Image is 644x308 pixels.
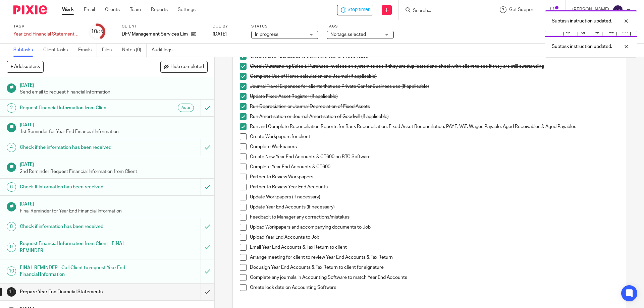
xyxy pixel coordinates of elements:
[62,6,74,13] a: Work
[18,39,23,44] img: tab_domain_overview_orange.svg
[250,264,619,271] p: Docusign Year End Accounts & Tax Return to client for signature
[20,80,208,89] h1: [DATE]
[250,143,619,150] p: Complete Workpapers
[151,6,168,13] a: Reports
[255,32,278,37] span: In progress
[13,24,80,29] label: Task
[612,5,623,15] img: svg%3E
[84,6,95,13] a: Email
[20,263,136,280] h1: FINAL REMINDER - Call Client to request Year End Financial Information
[250,234,619,241] p: Upload Year End Accounts to Job
[178,104,194,112] div: Auto
[250,224,619,231] p: Upload Workpapers and accompanying documents to Job
[250,63,619,70] p: Check Outstanding Sales & Purchase Invoices on system to see if they are duplicated and check wit...
[7,182,16,192] div: 6
[78,44,97,57] a: Emails
[20,199,208,207] h1: [DATE]
[13,31,80,38] div: Year End Financial Statements &amp; CT600 - Ltd Company
[91,28,103,36] div: 10
[20,287,136,297] h1: Prepare Year End Financial Statements
[250,174,619,180] p: Partner to Review Workpapers
[250,164,619,170] p: Complete Year End Accounts & CT600
[20,103,136,113] h1: Request Financial Information from Client
[20,89,208,96] p: Send email to request Financial Information
[160,61,208,72] button: Hide completed
[250,274,619,281] p: Complete any journals in Accounting Software to match Year End Accounts
[250,214,619,221] p: Feedback to Manager any corrections/mistakes
[43,44,73,57] a: Client tasks
[213,32,227,37] span: [DATE]
[67,39,72,44] img: tab_keywords_by_traffic_grey.svg
[552,18,612,24] p: Subtask instruction updated.
[13,5,47,14] img: Pixie
[7,222,16,231] div: 8
[7,266,16,276] div: 10
[250,73,619,80] p: Complete Use of Home calculation and Journal (If applicable)
[122,24,204,29] label: Client
[250,123,619,130] p: Run and Complete Reconciliation Reports for Bank Reconciliation, Fixed Asset Reconciliation, PAYE...
[20,182,136,192] h1: Check if information has been received
[20,128,208,135] p: 1st Reminder for Year End Financial Information
[250,113,619,120] p: Run Amortisation or Journal Amortisation of Goodwill (If applicable)
[251,24,318,29] label: Status
[20,208,208,214] p: Final Reminder for Year End Financial Information
[11,11,16,16] img: logo_orange.svg
[13,31,80,38] div: Year End Financial Statements & CT600 - Ltd Company
[7,287,16,297] div: 11
[17,17,74,23] div: Domain: [DOMAIN_NAME]
[20,120,208,128] h1: [DATE]
[74,40,113,44] div: Keywords by Traffic
[152,44,177,57] a: Audit logs
[7,103,16,113] div: 2
[25,40,60,44] div: Domain Overview
[20,222,136,232] h1: Check if information has been received
[250,93,619,100] p: Update Fixed Asset Register (If applicable)
[213,24,243,29] label: Due by
[11,17,16,23] img: website_grey.svg
[170,64,204,70] span: Hide completed
[20,239,136,256] h1: Request Financial Information from Client - FINAL REMINDER
[7,61,44,72] button: + Add subtask
[250,153,619,160] p: Create New Year End Accounts & CT600 on BTC Software
[122,31,188,38] p: DFV Management Services Limited
[250,184,619,190] p: Partner to Review Year End Accounts
[250,133,619,140] p: Create Workpapers for client
[250,103,619,110] p: Run Depreciation or Journal Depreciation of Fixed Assets
[105,6,120,13] a: Clients
[250,254,619,261] p: Arrange meeting for client to review Year End Accounts & Tax Return
[337,5,373,15] div: DFV Management Services Limited - Year End Financial Statements & CT600 - Ltd Company
[7,243,16,252] div: 9
[250,204,619,210] p: Update Year End Accounts (If necessary)
[19,11,33,16] div: v 4.0.25
[130,6,141,13] a: Team
[20,142,136,152] h1: Check if the information has been received
[552,43,612,50] p: Subtask instruction updated.
[250,194,619,200] p: Update Workpapers (if necessary)
[20,168,208,175] p: 2nd Reminder Request Financial Information from Client
[7,143,16,152] div: 4
[122,44,147,57] a: Notes (0)
[250,244,619,251] p: Email Year End Accounts & Tax Return to client
[13,44,38,57] a: Subtasks
[250,83,619,90] p: Journal Travel Expenses for clients that use Private Car for Business use (If applicable)
[102,44,117,57] a: Files
[178,6,196,13] a: Settings
[250,284,619,291] p: Create lock date on Accounting Software
[20,160,208,168] h1: [DATE]
[97,30,103,34] small: /25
